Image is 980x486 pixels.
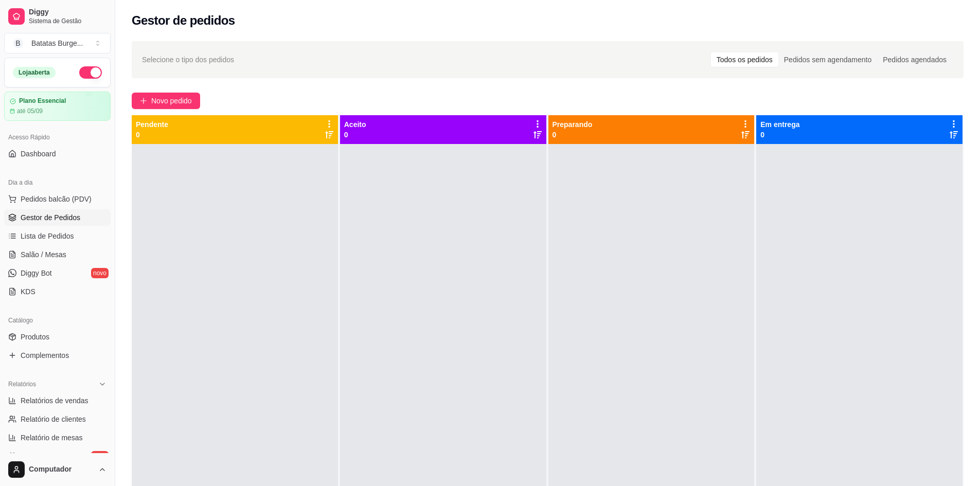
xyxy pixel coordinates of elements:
span: Relatório de mesas [21,433,83,443]
div: Dia a dia [4,174,111,191]
span: Diggy Bot [21,268,52,278]
p: Em entrega [760,119,799,130]
span: KDS [21,286,35,297]
span: B [13,38,23,48]
h2: Gestor de pedidos [132,12,235,29]
a: Diggy Botnovo [4,265,111,281]
span: Complementos [21,350,69,361]
span: Gestor de Pedidos [21,212,80,223]
a: KDS [4,283,111,300]
span: Relatórios [8,380,36,388]
span: Relatórios de vendas [21,395,88,406]
a: Relatório de clientes [4,411,111,427]
a: Gestor de Pedidos [4,209,111,226]
article: até 05/09 [17,107,43,115]
span: Dashboard [21,149,56,159]
a: Produtos [4,329,111,345]
span: Produtos [21,332,49,342]
div: Pedidos agendados [877,52,952,67]
p: 0 [553,130,593,140]
a: Relatório de mesas [4,429,111,446]
article: Plano Essencial [19,97,66,105]
span: Sistema de Gestão [29,17,106,25]
span: Novo pedido [151,95,192,106]
span: Lista de Pedidos [21,231,74,241]
a: Lista de Pedidos [4,228,111,244]
a: Complementos [4,347,111,364]
div: Acesso Rápido [4,129,111,146]
span: Selecione o tipo dos pedidos [142,54,234,65]
p: 0 [136,130,168,140]
span: Diggy [29,8,106,17]
button: Computador [4,457,111,482]
p: Aceito [344,119,366,130]
button: Pedidos balcão (PDV) [4,191,111,207]
a: Plano Essencialaté 05/09 [4,92,111,121]
span: Relatório de clientes [21,414,86,424]
span: plus [140,97,147,104]
div: Catálogo [4,312,111,329]
a: DiggySistema de Gestão [4,4,111,29]
span: Relatório de fidelidade [21,451,92,461]
span: Salão / Mesas [21,249,66,260]
button: Select a team [4,33,111,53]
p: Preparando [553,119,593,130]
p: 0 [760,130,799,140]
div: Todos os pedidos [711,52,778,67]
span: Pedidos balcão (PDV) [21,194,92,204]
div: Loja aberta [13,67,56,78]
a: Dashboard [4,146,111,162]
span: Computador [29,465,94,474]
p: Pendente [136,119,168,130]
a: Relatórios de vendas [4,392,111,409]
p: 0 [344,130,366,140]
a: Relatório de fidelidadenovo [4,448,111,464]
button: Novo pedido [132,93,200,109]
div: Pedidos sem agendamento [778,52,877,67]
button: Alterar Status [79,66,102,79]
a: Salão / Mesas [4,246,111,263]
div: Batatas Burge ... [31,38,83,48]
